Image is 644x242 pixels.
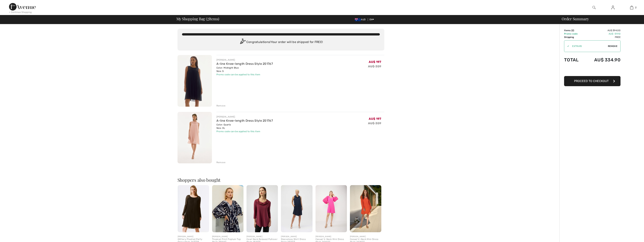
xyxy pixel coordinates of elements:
[239,38,246,46] img: Congratulation2.svg
[247,235,278,238] div: [PERSON_NAME]
[216,73,273,76] div: Promo code can be applied to this item
[216,119,273,122] a: A-line Knee-length Dress Style 251767
[608,44,617,48] span: Remove
[630,5,633,10] img: My Bag
[177,112,212,164] img: A-line Knee-length Dress Style 251767
[564,35,584,39] td: Shipping
[207,16,209,21] span: 2
[216,58,273,62] div: [PERSON_NAME]
[216,62,273,66] a: A-line Knee-length Dress Style 251767
[611,5,614,10] img: My Info
[177,55,212,107] img: A-line Knee-length Dress Style 251767
[176,17,219,21] span: My Shopping Bag ( Items)
[216,104,226,107] div: Remove
[584,32,620,35] td: AU$ -59.10
[368,121,381,125] s: AU$ 359
[316,235,347,238] div: [PERSON_NAME]
[350,185,381,232] img: Casual V-Neck Mini Dress Style 242022
[569,41,608,52] input: Promo code
[557,17,642,21] div: Order Summary
[564,54,584,66] td: Total
[281,235,312,238] div: [PERSON_NAME]
[584,29,620,32] td: AU$ 394.00
[350,235,381,238] div: [PERSON_NAME]
[584,54,620,66] td: AU$ 334.90
[216,123,273,130] div: Color: Quartz Size: XL
[622,5,641,10] a: 2
[355,18,367,21] span: AUD
[369,60,381,64] span: AU$ 197
[178,235,209,238] div: [PERSON_NAME]
[635,6,636,9] span: 2
[216,161,226,164] div: Remove
[574,79,609,83] span: Proceed to Checkout
[564,29,584,32] td: Items ( )
[216,130,273,133] div: Promo code can be applied to this item
[592,5,596,10] img: search the website
[355,18,361,21] img: Australian Dollar
[216,66,273,73] div: Color: Midnight Blue Size: S
[608,5,617,10] a: Sign In
[178,185,209,232] img: Glittery Pleated Party Dress Style 243778
[369,117,381,121] span: AU$ 197
[369,18,374,21] span: EN
[316,185,347,232] img: Casual V-Neck Mini Dress Style 242022
[564,44,569,48] div: ✔
[177,178,384,182] h2: Shoppers also bought
[572,29,573,32] span: 2
[564,32,584,35] td: Promo code
[564,76,620,86] button: Proceed to Checkout
[216,115,273,118] div: [PERSON_NAME]
[368,65,381,68] s: AU$ 359
[584,35,620,39] td: Free
[182,38,380,46] div: Congratulations! Your order will be shipped for FREE!
[212,185,243,232] img: Tropical Print Peplum Top Style 251047
[564,66,620,75] iframe: PayPal
[247,185,278,232] img: Cowl Neck Relaxed Pullover Style 254173
[212,235,243,238] div: [PERSON_NAME]
[281,185,312,232] img: Sleeveless Shirt Dress Style 252173
[9,3,36,11] img: 1ère Avenue
[9,11,32,14] div: < Continue Shopping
